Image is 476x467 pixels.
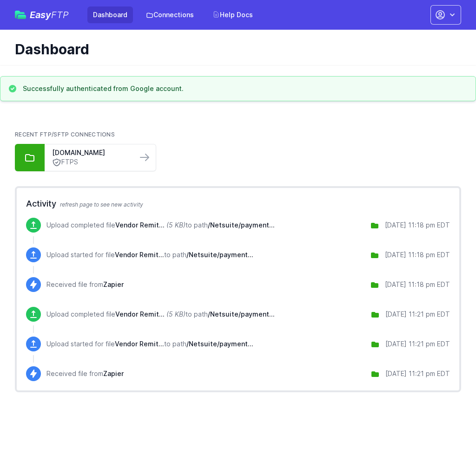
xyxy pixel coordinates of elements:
div: [DATE] 11:21 pm EDT [385,310,450,319]
a: Dashboard [87,6,133,23]
span: Easy [30,10,69,19]
p: Upload started for file to path [46,250,253,259]
span: /Netsuite/payments/target [186,340,253,348]
span: Zapier [103,280,124,288]
span: /Netsuite/payments/target [208,221,275,229]
span: Vendor Remittance - 0001326000-2000700085.csv [115,340,164,348]
p: Upload started for file to path [46,339,253,349]
div: [DATE] 11:18 pm EDT [385,221,450,230]
h2: Activity [26,197,450,210]
h2: Recent FTP/SFTP Connections [15,131,461,138]
a: EasyFTP [15,10,69,19]
img: easyftp_logo.png [15,11,26,19]
h1: Dashboard [15,41,454,58]
i: (5 KB) [166,310,185,318]
span: refresh page to see new activity [60,201,143,208]
span: Vendor Remittance - 0001326000-2000709796.csv [115,251,164,259]
span: /Netsuite/payments/target [186,251,253,259]
span: Zapier [103,370,124,377]
i: (5 KB) [166,221,185,229]
h3: Successfully authenticated from Google account. [23,84,184,93]
a: FTPS [52,157,130,167]
p: Upload completed file to path [46,221,275,230]
span: Vendor Remittance - 0001326000-2000700085.csv [115,310,165,318]
span: Vendor Remittance - 0001326000-2000709796.csv [115,221,165,229]
div: [DATE] 11:21 pm EDT [385,369,450,378]
a: Connections [140,6,199,23]
div: [DATE] 11:18 pm EDT [385,250,450,259]
span: /Netsuite/payments/target [208,310,275,318]
p: Received file from [46,369,124,378]
p: Upload completed file to path [46,310,275,319]
a: Help Docs [207,6,258,23]
div: [DATE] 11:21 pm EDT [385,339,450,349]
a: [DOMAIN_NAME] [52,148,130,157]
p: Received file from [46,280,124,289]
div: [DATE] 11:18 pm EDT [385,280,450,289]
span: FTP [51,9,69,20]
